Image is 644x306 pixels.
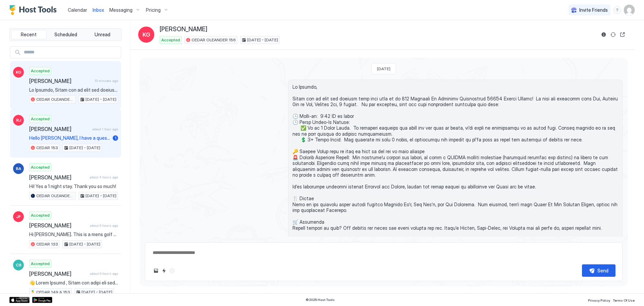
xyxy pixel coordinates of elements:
span: [DATE] [377,66,390,71]
a: Google Play Store [32,297,52,303]
span: 👋 Lorem Ipsumd , Sitam con adipi eli sedd eiusmod temp in! Utla etd mag aliquae adm veni quis nos... [29,280,118,286]
span: [PERSON_NAME] [29,222,87,229]
span: CEDAR 133 [36,241,58,247]
span: Invite Friends [579,7,608,13]
span: [DATE] - [DATE] [69,241,100,247]
span: CEDAR 149 & 153 [36,289,70,295]
span: Accepted [31,261,50,267]
div: User profile [624,5,635,15]
span: Accepted [31,164,50,170]
span: [PERSON_NAME] [29,270,87,277]
span: Calendar [68,7,87,13]
button: Scheduled [48,30,84,39]
span: about 1 hour ago [92,127,118,131]
button: Open reservation [619,31,627,39]
span: about 6 hours ago [90,271,118,276]
span: Hello [PERSON_NAME], I have a question. Do you know how wide the doors are in the house? We have ... [29,135,110,141]
div: menu [613,6,621,14]
span: © 2025 Host Tools [306,298,335,302]
span: Inbox [93,7,104,13]
a: Inbox [93,6,104,13]
button: Reservation information [600,31,608,39]
span: Hi [PERSON_NAME]. This is a mens golf trip. We do one every year for [GEOGRAPHIC_DATA]. Looking f... [29,231,118,237]
span: JF [16,214,21,220]
div: tab-group [9,28,122,41]
span: CB [16,262,21,268]
span: CEDAR OLEANDER 157 [36,193,74,199]
span: Pricing [146,7,161,13]
button: Quick reply [160,267,168,275]
a: Calendar [68,6,87,13]
span: [DATE] - [DATE] [69,145,100,151]
a: Privacy Policy [588,296,610,303]
span: RJ [16,117,21,123]
span: [PERSON_NAME] [29,126,90,132]
span: about 6 hours ago [90,223,118,228]
span: [PERSON_NAME] [160,26,207,33]
span: 1 [115,135,116,140]
button: Upload image [152,267,160,275]
span: about 4 hours ago [90,175,118,179]
div: Send [597,267,608,274]
span: BA [16,166,21,172]
span: [DATE] - [DATE] [86,193,116,199]
span: KG [143,31,150,39]
span: CEDAR 153 [36,145,58,151]
span: Accepted [31,68,50,74]
span: [PERSON_NAME] [29,78,92,84]
span: Unread [95,32,110,38]
span: KG [16,69,21,75]
span: Messaging [109,7,132,13]
a: App Store [9,297,30,303]
span: Recent [21,32,37,38]
span: Accepted [31,116,50,122]
input: Input Field [21,47,121,58]
span: Terms Of Use [613,298,635,302]
span: CEDAR OLEANDER 156 [36,96,74,102]
span: [DATE] - [DATE] [86,96,116,102]
span: Accepted [31,212,50,218]
button: Recent [11,30,47,39]
span: [PERSON_NAME] [29,174,87,181]
button: Unread [85,30,120,39]
span: [DATE] - [DATE] [82,289,112,295]
span: 13 minutes ago [95,79,118,83]
span: [DATE] - [DATE] [247,37,278,43]
span: Scheduled [54,32,77,38]
button: Sync reservation [609,31,617,39]
button: Send [582,264,615,277]
a: Terms Of Use [613,296,635,303]
span: Accepted [161,37,180,43]
a: Host Tools Logo [9,5,60,15]
span: Lo Ipsumdo, Sitam con ad elit sed doeiusm temp inci utla et do 812 Magnaali En Adminimv Quisnostr... [29,87,118,93]
span: Hi! Yes a 1 night stay. Thank you so much! [29,183,118,189]
span: CEDAR OLEANDER 156 [192,37,236,43]
span: Privacy Policy [588,298,610,302]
